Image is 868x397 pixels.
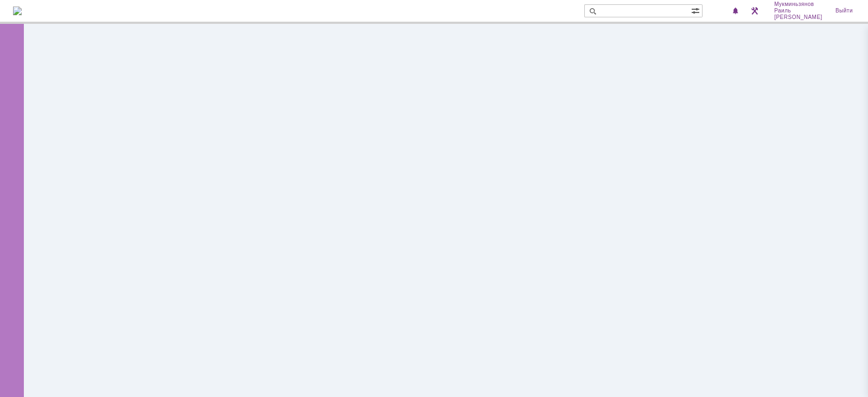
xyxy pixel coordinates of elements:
span: [PERSON_NAME] [774,14,822,21]
span: Раиль [774,8,822,14]
span: Мукминьзянов [774,1,822,8]
a: Перейти на домашнюю страницу [13,7,22,15]
a: Перейти в интерфейс администратора [748,4,761,17]
span: Расширенный поиск [691,5,702,15]
img: logo [13,7,22,15]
